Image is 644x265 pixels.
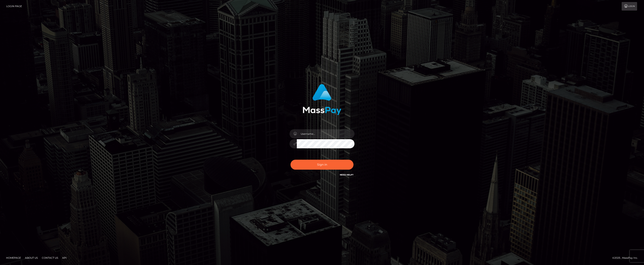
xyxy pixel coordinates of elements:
[303,84,341,115] img: MassPay Login
[340,173,353,176] a: Need Help?
[23,255,39,261] a: About Us
[622,2,637,11] a: Login
[4,255,23,261] a: Homepage
[612,256,641,260] div: © 2025 , MassPay Inc.
[291,160,353,170] button: Sign in
[297,129,355,138] input: Username...
[6,2,22,11] a: Login Page
[61,255,68,261] a: API
[40,255,60,261] a: Contact Us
